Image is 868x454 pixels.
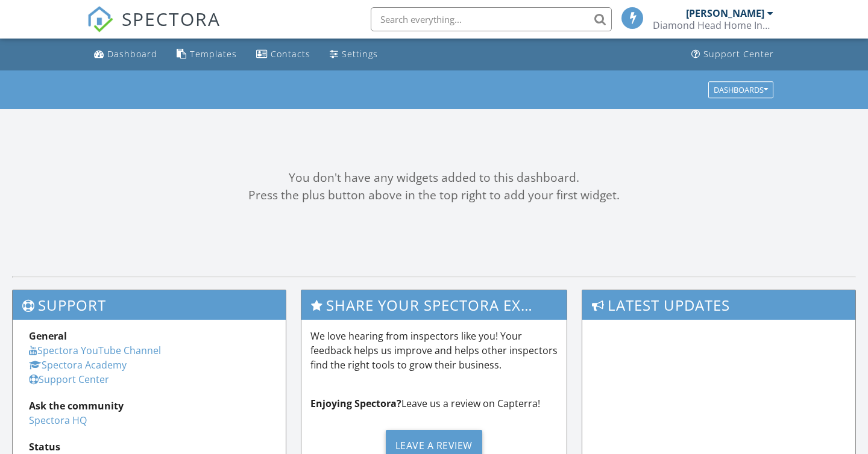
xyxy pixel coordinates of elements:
[686,7,764,19] div: [PERSON_NAME]
[12,169,856,187] div: You don't have any widgets added to this dashboard.
[301,290,567,320] h3: Share Your Spectora Experience
[87,6,113,33] img: The Best Home Inspection Software - Spectora
[342,48,378,60] div: Settings
[122,6,221,31] span: SPECTORA
[29,440,269,454] div: Status
[310,396,558,411] p: Leave us a review on Capterra!
[89,43,162,66] a: Dashboard
[310,329,558,372] p: We love hearing from inspectors like you! Your feedback helps us improve and helps other inspecto...
[29,373,109,386] a: Support Center
[251,43,315,66] a: Contacts
[87,16,221,42] a: SPECTORA
[29,344,161,357] a: Spectora YouTube Channel
[107,48,157,60] div: Dashboard
[371,7,612,31] input: Search everything...
[12,187,856,204] div: Press the plus button above in the top right to add your first widget.
[714,86,768,94] div: Dashboards
[29,329,67,343] strong: General
[582,290,855,320] h3: Latest Updates
[271,48,310,60] div: Contacts
[29,399,269,413] div: Ask the community
[653,19,773,31] div: Diamond Head Home Inspections
[708,81,773,98] button: Dashboards
[310,397,401,410] strong: Enjoying Spectora?
[13,290,286,320] h3: Support
[703,48,774,60] div: Support Center
[172,43,242,66] a: Templates
[687,43,779,66] a: Support Center
[190,48,237,60] div: Templates
[325,43,383,66] a: Settings
[29,358,127,372] a: Spectora Academy
[29,414,87,427] a: Spectora HQ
